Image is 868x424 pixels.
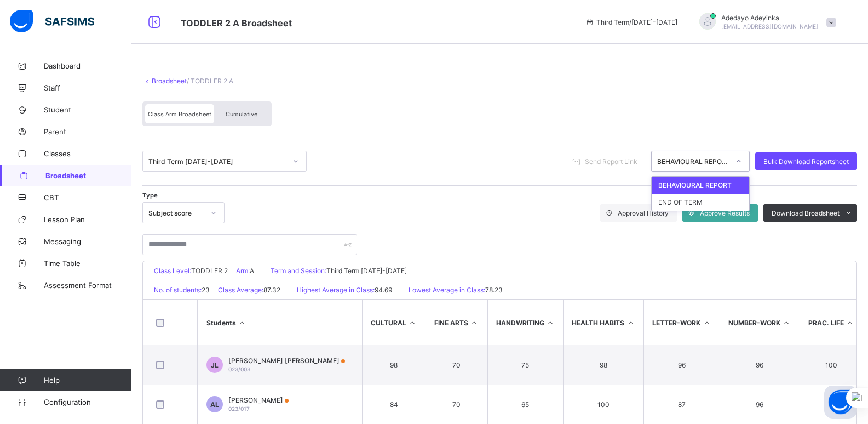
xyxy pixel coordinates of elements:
span: Approve Results [700,209,750,217]
th: Students [198,300,362,345]
div: Subject score [148,209,204,217]
th: HEALTH HABITS [563,300,643,345]
th: PRAC. LIFE [800,300,863,345]
span: AL [210,400,219,409]
td: 98 [362,345,426,385]
td: 96 [720,345,800,385]
td: 65 [487,385,564,424]
span: Class Level: [154,267,191,275]
span: Cumulative [226,110,257,118]
td: 98 [563,345,643,385]
span: Dashboard [44,61,131,70]
span: Highest Average in Class: [297,286,375,294]
span: Broadsheet [45,171,131,180]
span: Lesson Plan [44,215,131,224]
i: Sort Ascending [238,319,247,327]
span: Third Term [DATE]-[DATE] [326,267,407,275]
i: Sort in Ascending Order [470,319,479,327]
div: AdedayoAdeyinka [688,13,842,31]
span: Lowest Average in Class: [409,286,485,294]
td: 100 [563,385,643,424]
span: 23 [202,286,210,294]
th: CULTURAL [362,300,426,345]
td: 84 [362,385,426,424]
span: Send Report Link [585,157,637,166]
span: Assessment Format [44,281,131,290]
a: Broadsheet [152,77,187,85]
span: Help [44,376,131,385]
span: Class Average: [218,286,263,294]
td: 96 [720,385,800,424]
span: Classes [44,149,131,158]
div: BEHAVIOURAL REPORT [652,177,749,194]
span: Class Arm Broadsheet [181,18,292,29]
i: Sort in Ascending Order [702,319,711,327]
button: Open asap [824,386,857,419]
span: Configuration [44,398,131,406]
span: 87.32 [263,286,280,294]
span: 78.23 [485,286,503,294]
span: 023/017 [228,405,250,412]
th: HANDWRITING [487,300,564,345]
span: Messaging [44,237,131,246]
td: 70 [426,345,487,385]
span: 023/003 [228,366,250,372]
img: safsims [10,10,94,33]
th: LETTER-WORK [643,300,720,345]
span: TODDLER 2 [191,267,228,275]
div: BEHAVIOURAL REPORT [657,157,729,166]
span: Approval History [618,209,669,217]
span: A [250,267,254,275]
span: Arm: [236,267,250,275]
td: 96 [643,345,720,385]
i: Sort in Ascending Order [782,319,791,327]
td: 75 [487,345,564,385]
span: [EMAIL_ADDRESS][DOMAIN_NAME] [721,23,818,30]
span: Term and Session: [271,267,326,275]
span: Parent [44,127,131,136]
span: Class Arm Broadsheet [148,110,211,118]
span: Staff [44,83,131,92]
span: 94.69 [375,286,392,294]
i: Sort in Ascending Order [546,319,555,327]
div: Third Term [DATE]-[DATE] [148,157,286,166]
span: No. of students: [154,286,202,294]
span: Time Table [44,259,131,268]
td: 100 [800,385,863,424]
span: Download Broadsheet [772,209,840,217]
span: Adedayo Adeyinka [721,14,818,22]
i: Sort in Ascending Order [408,319,417,327]
div: END OF TERM [652,194,749,211]
span: CBT [44,193,131,202]
span: Bulk Download Reportsheet [763,157,849,166]
i: Sort in Ascending Order [626,319,635,327]
span: Student [44,105,131,114]
th: FINE ARTS [426,300,487,345]
td: 87 [643,385,720,424]
td: 70 [426,385,487,424]
span: / TODDLER 2 A [187,77,233,85]
i: Sort in Ascending Order [846,319,855,327]
span: JL [211,361,219,369]
td: 100 [800,345,863,385]
span: Type [142,191,158,199]
span: [PERSON_NAME] [PERSON_NAME] [228,357,345,365]
span: [PERSON_NAME] [228,396,289,404]
span: session/term information [585,18,677,26]
th: NUMBER-WORK [720,300,800,345]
